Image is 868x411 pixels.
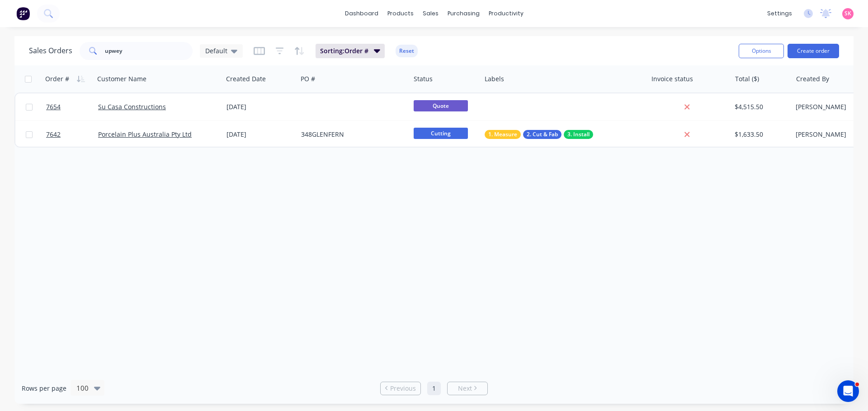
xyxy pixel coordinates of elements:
span: Previous [390,384,416,393]
a: Previous page [381,384,420,393]
span: 7654 [46,102,61,111]
div: PO # [301,74,315,83]
h1: Sales Orders [29,46,72,55]
div: Total ($) [735,74,759,83]
span: 7642 [46,130,61,139]
div: productivity [484,7,528,20]
span: 2. Cut & Fab [527,130,558,139]
a: Su Casa Constructions [98,102,166,111]
ul: Pagination [377,382,491,395]
button: Create order [788,44,839,58]
a: dashboard [340,7,383,20]
span: 3. Install [567,130,590,139]
span: Quote [414,100,468,111]
div: Created Date [226,74,266,83]
div: 348GLENFERN [301,130,401,139]
a: Page 1 is your current page [427,382,441,395]
img: Factory [16,7,30,20]
a: 7642 [46,121,98,148]
div: $4,515.50 [735,102,786,111]
div: Status [414,74,433,83]
div: $1,633.50 [735,130,786,139]
div: [DATE] [226,102,294,111]
span: Sorting: Order # [320,46,368,55]
a: Next page [448,384,487,393]
div: sales [418,7,443,20]
a: Porcelain Plus Australia Pty Ltd [98,130,192,139]
div: Created By [796,74,829,83]
div: products [383,7,418,20]
div: [DATE] [226,130,294,139]
iframe: Intercom live chat [837,380,859,402]
div: Invoice status [651,74,693,83]
button: Options [739,44,784,58]
span: Default [205,46,227,55]
span: Rows per page [22,384,66,393]
div: settings [763,7,797,20]
button: Sorting:Order # [316,44,385,58]
div: Labels [485,74,504,83]
div: Customer Name [97,74,146,83]
a: 7654 [46,93,98,120]
div: Order # [45,74,69,83]
button: Reset [396,45,418,57]
span: SK [844,9,851,18]
span: Next [458,384,472,393]
div: purchasing [443,7,484,20]
span: Cutting [414,128,468,139]
button: 1. Measure2. Cut & Fab3. Install [485,130,593,139]
input: Search... [105,42,193,60]
span: 1. Measure [488,130,517,139]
